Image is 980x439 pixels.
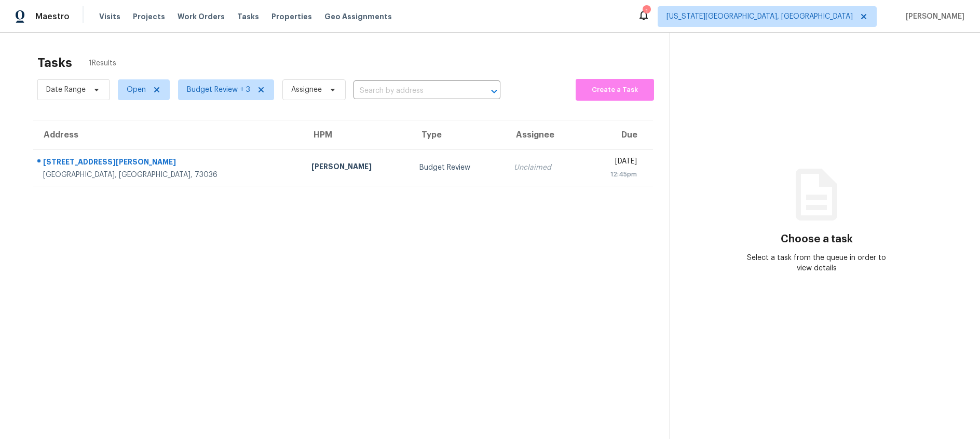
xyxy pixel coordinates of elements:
[35,11,70,22] span: Maestro
[303,120,411,149] th: HPM
[43,170,295,180] div: [GEOGRAPHIC_DATA], [GEOGRAPHIC_DATA], 73036
[576,79,654,101] button: Create a Task
[590,169,636,180] div: 12:45pm
[324,11,392,22] span: Geo Assignments
[487,84,501,99] button: Open
[127,85,146,95] span: Open
[311,161,403,174] div: [PERSON_NAME]
[237,13,259,20] span: Tasks
[902,11,964,22] span: [PERSON_NAME]
[781,234,853,244] h3: Choose a task
[411,120,506,149] th: Type
[46,85,86,95] span: Date Range
[89,58,116,68] span: 1 Results
[99,11,120,22] span: Visits
[43,157,295,170] div: [STREET_ADDRESS][PERSON_NAME]
[419,162,497,173] div: Budget Review
[187,85,250,95] span: Budget Review + 3
[33,120,303,149] th: Address
[271,11,312,22] span: Properties
[581,120,652,149] th: Due
[514,162,573,173] div: Unclaimed
[666,11,853,22] span: [US_STATE][GEOGRAPHIC_DATA], [GEOGRAPHIC_DATA]
[590,156,636,169] div: [DATE]
[133,11,165,22] span: Projects
[37,58,72,68] h2: Tasks
[291,85,322,95] span: Assignee
[643,6,650,17] div: 1
[353,83,471,99] input: Search by address
[506,120,581,149] th: Assignee
[581,84,649,96] span: Create a Task
[178,11,225,22] span: Work Orders
[743,253,890,273] div: Select a task from the queue in order to view details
